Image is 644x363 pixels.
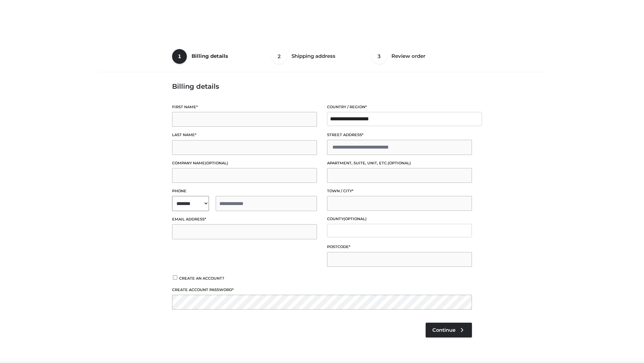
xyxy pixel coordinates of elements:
span: 3 [372,49,387,64]
label: Email address [172,216,317,223]
span: Create an account? [179,276,224,281]
label: First name [172,104,317,110]
label: Company name [172,160,317,166]
label: Postcode [327,244,472,250]
span: Shipping address [291,53,335,59]
span: (optional) [205,161,228,165]
label: Phone [172,188,317,194]
span: 1 [172,49,187,64]
label: County [327,216,472,222]
label: Apartment, suite, unit, etc. [327,160,472,166]
span: (optional) [388,161,411,165]
span: Billing details [192,53,228,59]
span: Review order [391,53,425,59]
span: Continue [432,327,455,333]
h3: Billing details [172,82,472,90]
label: Create account password [172,287,472,293]
label: Town / City [327,188,472,194]
span: (optional) [343,216,367,221]
label: Street address [327,132,472,138]
input: Create an account? [172,275,178,280]
label: Country / Region [327,104,472,110]
a: Continue [426,323,472,337]
span: 2 [272,49,287,64]
label: Last name [172,132,317,138]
